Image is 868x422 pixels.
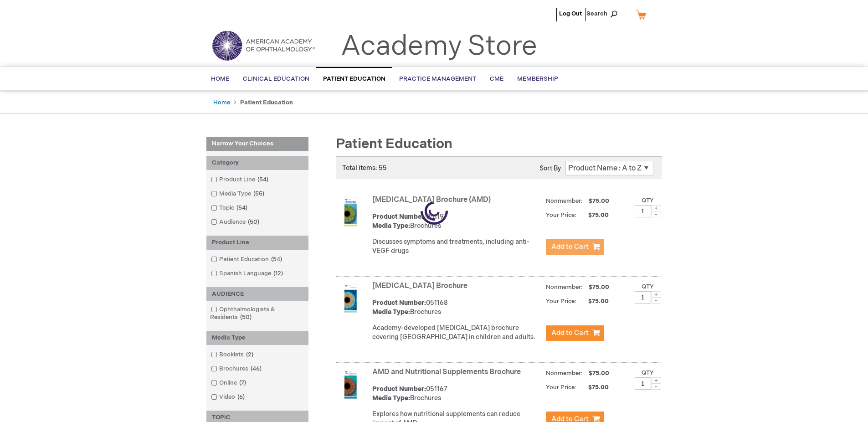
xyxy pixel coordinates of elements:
span: Home [211,75,229,82]
span: 54 [234,204,250,211]
label: Qty [642,283,654,290]
span: Clinical Education [243,75,309,82]
strong: Media Type: [372,222,410,230]
a: Clinical Education [236,68,316,90]
a: Home [213,99,230,106]
span: CME [490,75,503,82]
div: Product Line [206,236,308,250]
div: 051167 Brochures [372,385,541,403]
div: Media Type [206,331,308,345]
a: Log Out [559,10,582,17]
span: Membership [517,75,558,82]
a: Practice Management [392,68,483,90]
div: 051168 Brochures [372,298,541,317]
strong: Your Price: [546,211,576,219]
a: Video6 [209,393,248,401]
div: 051197 Brochures [372,212,541,231]
p: Discusses symptoms and treatments, including anti-VEGF drugs [372,237,541,256]
span: $75.00 [578,384,610,391]
span: 6 [235,393,247,401]
a: [MEDICAL_DATA] Brochure [372,282,467,290]
span: Add to Cart [551,329,589,337]
span: $75.00 [587,370,611,377]
a: Topic54 [209,204,251,212]
a: CME [483,68,510,90]
a: Academy Store [341,30,537,63]
a: Patient Education [316,67,392,90]
strong: Media Type: [372,394,410,402]
span: 46 [248,365,264,372]
strong: Product Number: [372,385,426,393]
a: Membership [510,68,565,90]
span: 55 [251,190,267,197]
strong: Narrow Your Choices [206,137,308,151]
div: AUDIENCE [206,287,308,301]
strong: Media Type: [372,308,410,316]
span: Patient Education [336,136,452,152]
span: 50 [238,314,254,321]
img: Amblyopia Brochure [336,283,365,313]
a: AMD and Nutritional Supplements Brochure [372,368,521,376]
span: $75.00 [587,197,611,205]
input: Qty [635,377,651,390]
span: $75.00 [587,283,611,291]
a: Booklets2 [209,350,257,359]
input: Qty [635,205,651,217]
a: Ophthalmologists & Residents50 [209,305,306,322]
label: Sort By [539,165,561,172]
strong: Nonmember: [546,368,583,379]
span: 54 [269,256,284,263]
span: $75.00 [578,298,610,305]
a: Brochures46 [209,365,265,373]
span: 7 [237,379,248,386]
span: Patient Education [323,75,385,82]
input: Qty [635,291,651,304]
span: 2 [244,351,256,358]
img: AMD and Nutritional Supplements Brochure [336,370,365,399]
span: Add to Cart [551,242,589,251]
label: Qty [642,197,654,204]
strong: Patient Education [240,99,293,106]
span: 54 [255,176,271,183]
a: Product Line54 [209,175,272,184]
div: Category [206,156,308,170]
a: Media Type55 [209,190,268,198]
a: [MEDICAL_DATA] Brochure (AMD) [372,196,491,204]
span: 50 [246,218,262,226]
strong: Nonmember: [546,196,583,207]
label: Qty [642,369,654,376]
p: Academy-developed [MEDICAL_DATA] brochure covering [GEOGRAPHIC_DATA] in children and adults. [372,324,541,342]
a: Audience50 [209,218,263,226]
span: $75.00 [578,211,610,219]
button: Add to Cart [546,239,604,255]
span: 12 [271,270,285,277]
strong: Nonmember: [546,282,583,293]
img: Age-Related Macular Degeneration Brochure (AMD) [336,197,365,226]
button: Add to Cart [546,325,604,341]
span: Search [586,5,621,23]
strong: Product Number: [372,213,426,221]
a: Spanish Language12 [209,269,287,278]
span: Total items: 55 [342,164,387,172]
a: Patient Education54 [209,255,286,264]
strong: Your Price: [546,384,576,391]
strong: Your Price: [546,298,576,305]
strong: Product Number: [372,299,426,307]
a: Online7 [209,379,250,387]
span: Practice Management [399,75,476,82]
